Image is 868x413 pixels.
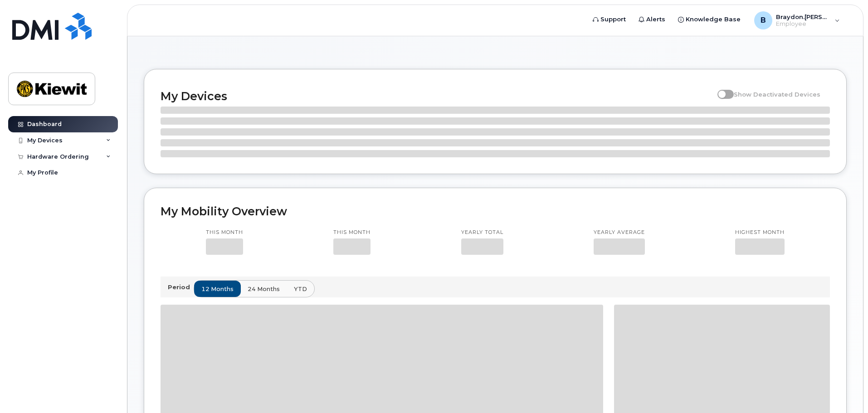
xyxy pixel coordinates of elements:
h2: My Devices [161,89,713,103]
p: This month [333,229,371,236]
p: Yearly total [461,229,503,236]
h2: My Mobility Overview [161,204,830,218]
p: Period [168,283,194,292]
span: YTD [294,285,307,293]
input: Show Deactivated Devices [717,86,725,93]
span: Show Deactivated Devices [734,91,820,98]
p: Yearly average [594,229,645,236]
p: This month [206,229,243,236]
span: 24 months [248,285,280,293]
p: Highest month [735,229,785,236]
